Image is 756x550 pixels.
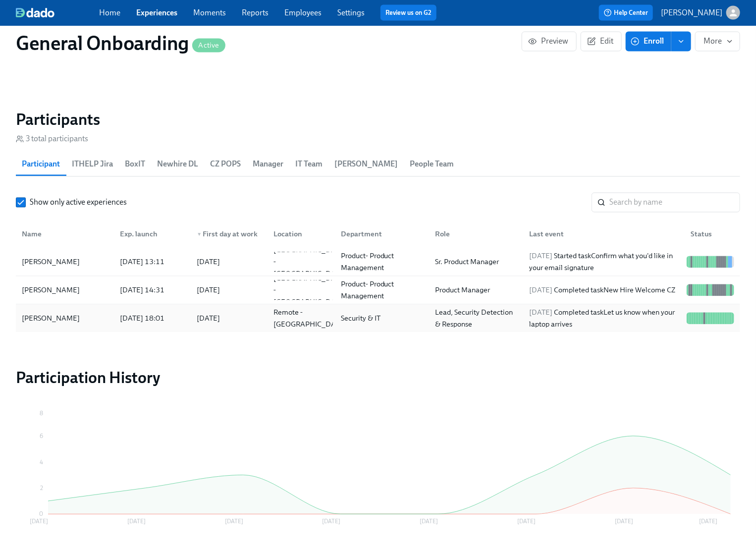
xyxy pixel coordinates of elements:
[529,308,552,317] span: [DATE]
[197,313,220,325] div: [DATE]
[112,224,189,244] div: Exp. launch
[16,368,740,388] h2: Participation History
[40,485,43,492] tspan: 2
[333,224,427,244] div: Department
[661,7,722,18] p: [PERSON_NAME]
[323,518,341,525] tspan: [DATE]
[581,32,622,52] button: Edit
[687,228,738,240] div: Status
[16,248,740,276] div: [PERSON_NAME][DATE] 13:11[DATE][GEOGRAPHIC_DATA] - [GEOGRAPHIC_DATA]Product- Product ManagementSr...
[703,37,732,47] span: More
[626,32,671,52] button: Enroll
[604,8,648,18] span: Help Center
[337,8,365,17] a: Settings
[385,8,432,18] a: Review us on G2
[295,158,323,171] span: IT Team
[225,518,243,525] tspan: [DATE]
[210,158,241,171] span: CZ POPS
[72,158,113,171] span: ITHELP Jira
[529,252,552,261] span: [DATE]
[270,307,351,330] div: Remote - [GEOGRAPHIC_DATA]
[609,193,740,213] input: Search by name
[633,37,664,47] span: Enroll
[683,224,738,244] div: Status
[337,313,427,325] div: Security & IT
[517,518,536,525] tspan: [DATE]
[116,228,189,240] div: Exp. launch
[525,284,683,296] div: Completed task New Hire Welcome CZ
[192,42,225,50] span: Active
[16,8,54,18] img: dado
[522,32,577,52] button: Preview
[525,250,683,274] div: Started task Confirm what you'd like in your email signature
[270,273,351,308] div: [GEOGRAPHIC_DATA] - [GEOGRAPHIC_DATA]
[16,276,740,305] div: [PERSON_NAME][DATE] 14:31[DATE][GEOGRAPHIC_DATA] - [GEOGRAPHIC_DATA]Product- Product ManagementPr...
[16,8,99,18] a: dado
[16,134,88,145] div: 3 total participants
[270,228,333,240] div: Location
[197,256,220,268] div: [DATE]
[197,232,202,237] span: ▼
[40,459,43,466] tspan: 4
[127,518,146,525] tspan: [DATE]
[431,284,521,296] div: Product Manager
[116,256,189,268] div: [DATE] 13:11
[16,32,225,55] h1: General Onboarding
[431,307,521,330] div: Lead, Security Detection & Response
[242,8,269,17] a: Reports
[30,197,127,208] span: Show only active experiences
[22,158,60,171] span: Participant
[337,278,427,302] div: Product- Product Management
[337,228,427,240] div: Department
[695,32,740,52] button: More
[671,32,691,52] button: enroll
[284,8,322,17] a: Employees
[334,158,398,171] span: [PERSON_NAME]
[116,313,189,325] div: [DATE] 18:01
[40,410,43,417] tspan: 8
[525,228,683,240] div: Last event
[525,307,683,330] div: Completed task Let us know when your laptop arrives
[530,37,568,47] span: Preview
[16,305,740,332] div: [PERSON_NAME][DATE] 18:01[DATE]Remote - [GEOGRAPHIC_DATA]Security & ITLead, Security Detection & ...
[420,518,438,525] tspan: [DATE]
[589,37,613,47] span: Edit
[599,5,653,21] button: Help Center
[266,224,333,244] div: Location
[431,228,521,240] div: Role
[18,256,112,268] div: [PERSON_NAME]
[136,8,177,17] a: Experiences
[193,228,266,240] div: First day at work
[193,8,226,17] a: Moments
[18,284,112,296] div: [PERSON_NAME]
[157,158,198,171] span: Newhire DL
[337,250,427,274] div: Product- Product Management
[270,244,351,280] div: [GEOGRAPHIC_DATA] - [GEOGRAPHIC_DATA]
[39,511,43,518] tspan: 0
[30,518,48,525] tspan: [DATE]
[18,224,112,244] div: Name
[16,110,740,130] h2: Participants
[18,228,112,240] div: Name
[40,433,43,440] tspan: 6
[197,284,220,296] div: [DATE]
[427,224,521,244] div: Role
[615,518,633,525] tspan: [DATE]
[521,224,683,244] div: Last event
[380,5,436,21] button: Review us on G2
[18,313,84,325] div: [PERSON_NAME]
[431,256,521,268] div: Sr. Product Manager
[116,284,189,296] div: [DATE] 14:31
[253,158,283,171] span: Manager
[699,518,717,525] tspan: [DATE]
[529,286,552,295] span: [DATE]
[189,224,266,244] div: ▼First day at work
[410,158,454,171] span: People Team
[661,6,740,20] button: [PERSON_NAME]
[125,158,145,171] span: BoxIT
[99,8,120,17] a: Home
